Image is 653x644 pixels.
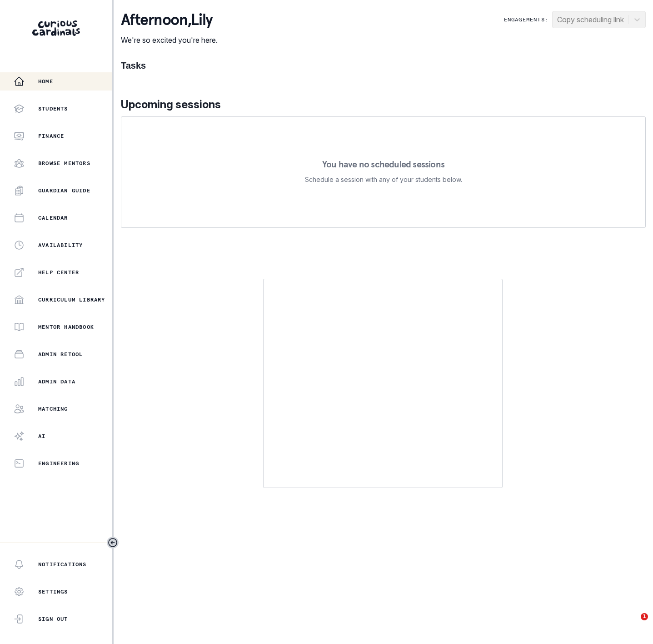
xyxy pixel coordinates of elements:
[38,269,79,276] p: Help Center
[622,613,644,635] iframe: Intercom live chat
[305,174,462,185] p: Schedule a session with any of your students below.
[38,433,45,440] p: AI
[121,96,646,113] p: Upcoming sessions
[38,214,68,221] p: Calendar
[38,460,79,467] p: Engineering
[121,11,218,29] p: afternoon , Lily
[322,160,444,169] p: You have no scheduled sessions
[38,615,68,623] p: Sign Out
[38,187,90,194] p: Guardian Guide
[38,241,83,249] p: Availability
[38,588,68,595] p: Settings
[38,132,64,140] p: Finance
[38,296,105,303] p: Curriculum Library
[641,613,648,620] span: 1
[38,351,83,358] p: Admin Retool
[38,405,68,413] p: Matching
[107,537,119,548] button: Toggle sidebar
[121,60,646,71] h1: Tasks
[38,561,87,568] p: Notifications
[38,378,75,385] p: Admin Data
[121,35,218,45] p: We're so excited you're here.
[38,78,53,85] p: Home
[504,16,548,23] p: Engagements:
[38,323,94,331] p: Mentor Handbook
[32,20,80,36] img: Curious Cardinals Logo
[38,160,90,167] p: Browse Mentors
[38,105,68,112] p: Students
